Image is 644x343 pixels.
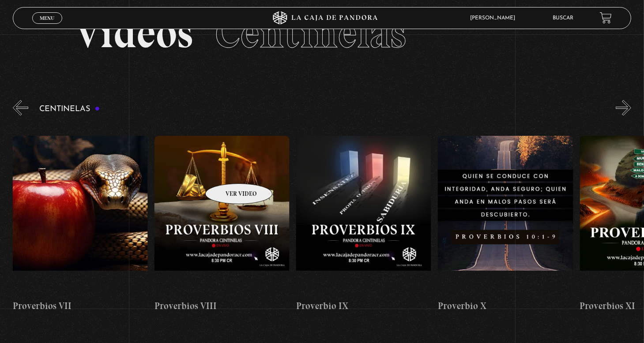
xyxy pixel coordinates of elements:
[438,299,573,313] h4: Proverbio X
[154,299,290,313] h4: Proverbios VIII
[37,22,58,29] span: Cerrar
[39,105,100,113] h3: Centinelas
[75,12,569,54] h2: Videos
[466,15,524,21] span: [PERSON_NAME]
[616,100,631,116] button: Next
[438,122,573,327] a: Proverbio X
[13,122,148,327] a: Proverbios VII
[13,299,148,313] h4: Proverbios VII
[296,122,431,327] a: Proverbio IX
[154,122,290,327] a: Proverbios VIII
[215,8,406,58] span: Centinelas
[600,12,612,24] a: View your shopping cart
[13,100,28,116] button: Previous
[553,15,573,21] a: Buscar
[40,15,54,21] span: Menu
[296,299,431,313] h4: Proverbio IX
